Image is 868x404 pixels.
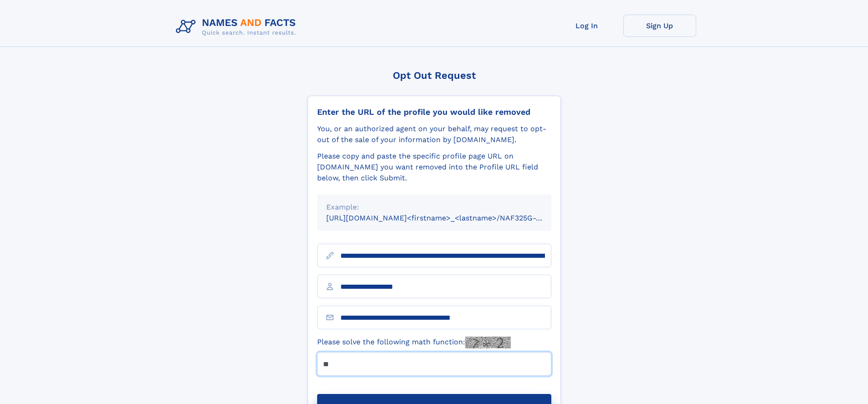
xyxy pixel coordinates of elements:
[550,15,623,37] a: Log In
[326,214,569,222] small: [URL][DOMAIN_NAME]<firstname>_<lastname>/NAF325G-xxxxxxxx
[317,151,551,184] div: Please copy and paste the specific profile page URL on [DOMAIN_NAME] you want removed into the Pr...
[317,337,511,348] label: Please solve the following math function:
[308,70,561,81] div: Opt Out Request
[317,107,551,117] div: Enter the URL of the profile you would like removed
[623,15,696,37] a: Sign Up
[326,202,542,213] div: Example:
[317,123,551,145] div: You, or an authorized agent on your behalf, may request to opt-out of the sale of your informatio...
[172,15,303,39] img: Logo Names and Facts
